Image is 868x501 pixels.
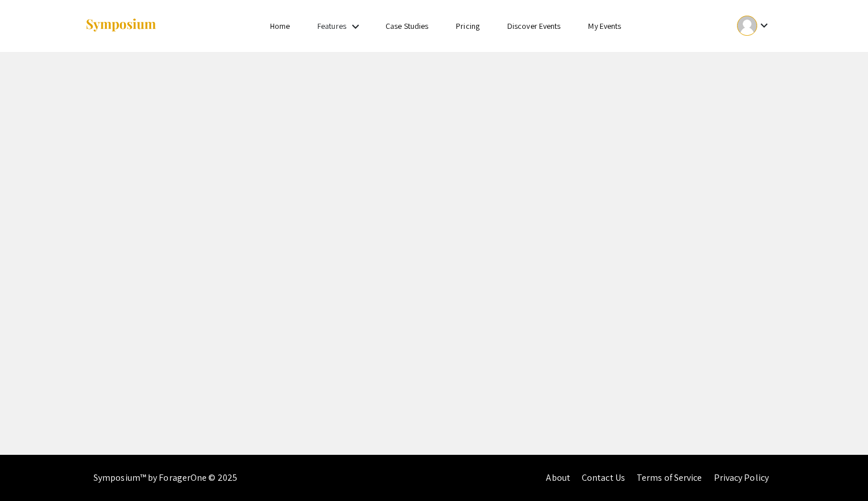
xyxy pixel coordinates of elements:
a: Contact Us [582,472,625,484]
a: About [546,472,570,484]
a: Home [270,21,290,31]
mat-icon: Expand account dropdown [757,18,771,32]
mat-icon: Expand Features list [349,20,362,33]
a: Terms of Service [637,472,702,484]
img: Symposium by ForagerOne [85,18,157,33]
a: Features [317,21,346,31]
a: Discover Events [507,21,561,31]
div: Symposium™ by ForagerOne © 2025 [93,455,237,501]
a: Case Studies [386,21,428,31]
button: Expand account dropdown [725,13,783,39]
a: My Events [588,21,621,31]
a: Privacy Policy [714,472,769,484]
a: Pricing [456,21,480,31]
